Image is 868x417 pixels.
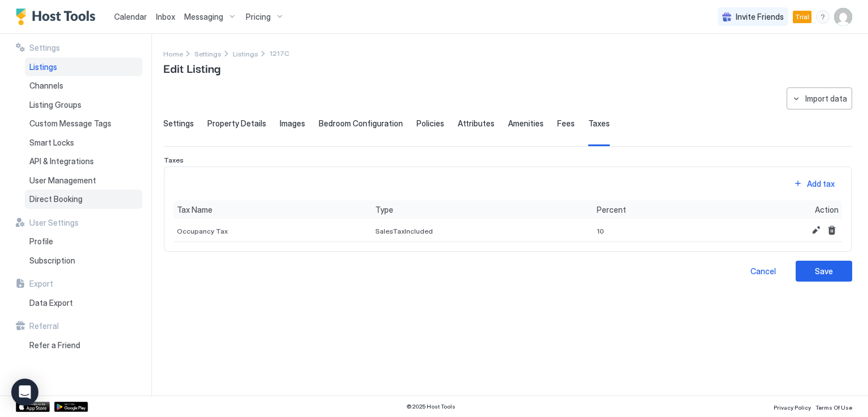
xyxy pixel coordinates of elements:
span: Messaging [184,12,223,22]
span: Data Export [29,298,73,308]
a: Custom Message Tags [25,114,142,133]
span: Terms Of Use [815,404,852,411]
a: Refer a Friend [25,336,142,355]
a: Settings [194,47,222,59]
a: Smart Locks [25,133,142,152]
span: Taxes [164,156,184,164]
span: Amenities [508,118,544,129]
span: Refer a Friend [29,340,80,350]
a: Home [163,47,183,59]
span: Edit Listing [163,59,220,76]
span: Privacy Policy [774,404,811,411]
span: Invite Friends [736,12,784,22]
span: Type [375,205,393,215]
span: Channels [29,81,63,91]
span: Subscription [29,256,75,266]
span: Referral [29,321,59,331]
span: Smart Locks [29,138,74,148]
a: Listing Groups [25,95,142,115]
span: SalesTaxIncluded [375,227,433,235]
a: Privacy Policy [774,401,811,412]
span: Custom Message Tags [29,118,111,129]
span: Property Details [207,118,266,129]
span: Export [29,279,53,289]
span: Settings [29,43,60,53]
span: User Management [29,175,96,186]
a: App Store [16,402,50,412]
a: Direct Booking [25,190,142,209]
a: User Management [25,171,142,190]
a: Calendar [114,11,147,23]
span: Listings [29,62,57,72]
a: Listings [25,58,142,77]
div: Cancel [750,265,776,277]
a: Listings [233,47,258,59]
span: Taxes [588,118,610,129]
span: Listings [233,50,258,58]
span: Bedroom Configuration [319,118,403,129]
a: API & Integrations [25,152,142,171]
span: Listing Groups [29,100,81,110]
span: Breadcrumb [270,49,289,58]
span: Attributes [458,118,494,129]
div: Add tax [807,178,835,190]
span: Tax Name [177,205,212,215]
button: Add tax [785,176,842,191]
span: Calendar [114,12,147,21]
div: Open Intercom Messenger [11,379,38,406]
span: Fees [557,118,575,129]
a: Google Play Store [54,402,88,412]
span: Action [815,205,839,215]
span: Images [280,118,305,129]
span: Settings [163,118,194,129]
div: Breadcrumb [194,47,222,59]
span: User Settings [29,218,79,228]
a: Host Tools Logo [16,8,101,25]
button: Save [796,261,852,282]
span: Trial [795,12,809,22]
span: Percent [597,205,626,215]
a: Subscription [25,251,142,270]
button: Import data [787,87,852,109]
span: API & Integrations [29,156,94,166]
a: Profile [25,232,142,251]
a: Data Export [25,293,142,313]
div: Breadcrumb [233,47,258,59]
div: Breadcrumb [163,47,183,59]
span: Occupancy Tax [177,227,228,235]
span: 10 [597,227,604,235]
div: menu [816,10,830,24]
span: Policies [416,118,444,129]
div: Save [815,265,833,277]
span: Profile [29,236,53,247]
a: Inbox [156,11,175,23]
span: Inbox [156,12,175,21]
button: Delete [825,223,839,237]
button: Cancel [735,261,791,282]
span: Home [163,50,183,58]
span: Pricing [246,12,271,22]
a: Channels [25,76,142,95]
span: Direct Booking [29,194,83,204]
button: Edit [809,223,823,237]
span: Settings [194,50,222,58]
div: Import data [805,93,847,104]
div: User profile [834,8,852,26]
span: © 2025 Host Tools [406,403,455,410]
a: Terms Of Use [815,401,852,412]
